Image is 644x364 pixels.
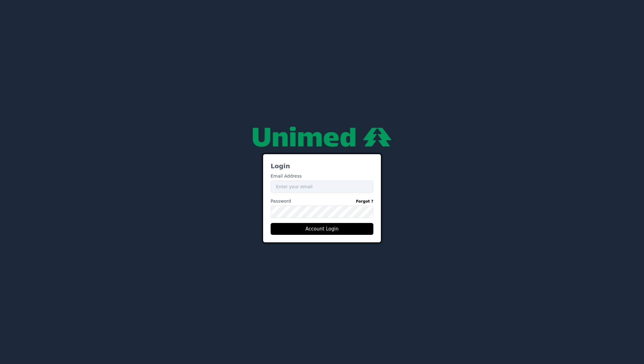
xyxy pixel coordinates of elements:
label: Email Address [271,173,302,179]
a: Forgot ? [356,198,373,205]
button: Account Login [271,223,373,235]
h3: Login [271,162,373,170]
label: Password [271,198,373,205]
input: Enter your email [271,180,373,193]
img: null [253,127,391,147]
